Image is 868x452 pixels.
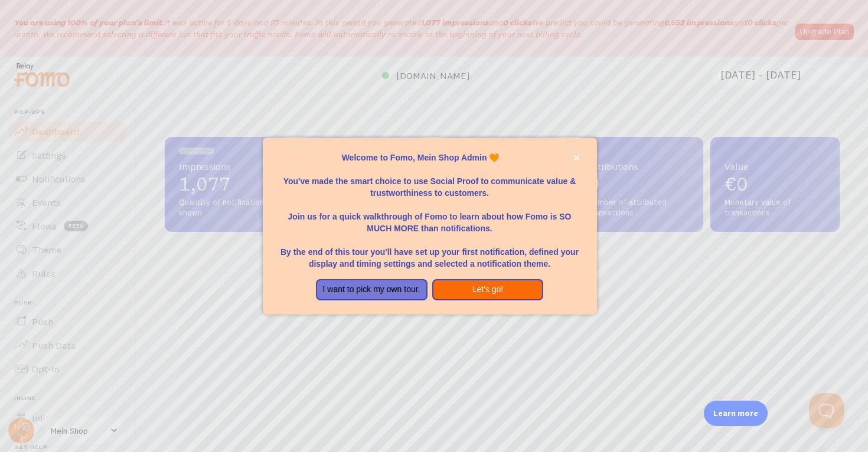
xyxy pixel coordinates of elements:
p: You've made the smart choice to use Social Proof to communicate value & trustworthiness to custom... [277,163,583,199]
p: Join us for a quick walkthrough of Fomo to learn about how Fomo is SO MUCH MORE than notifications. [277,199,583,234]
button: I want to pick my own tour. [316,279,428,300]
div: Learn more [704,401,768,426]
button: close, [570,152,583,164]
p: Welcome to Fomo, Mein Shop Admin 🧡 [277,152,583,163]
p: By the end of this tour you'll have set up your first notification, defined your display and timi... [277,234,583,270]
p: Learn more [713,408,758,419]
button: Let's go! [432,279,544,300]
div: Welcome to Fomo, Mein Shop Admin 🧡You&amp;#39;ve made the smart choice to use Social Proof to com... [263,137,597,315]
